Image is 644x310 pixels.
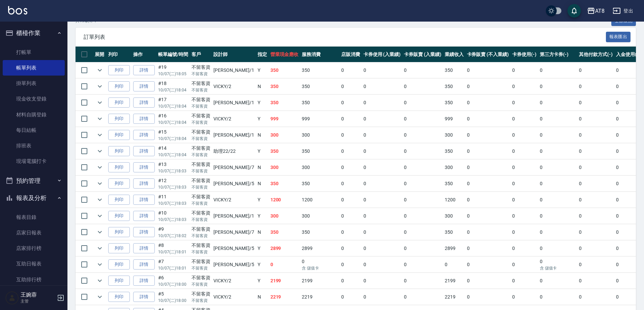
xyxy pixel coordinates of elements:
p: 10/07 (二) 18:04 [158,152,188,158]
td: 0 [402,192,443,208]
td: 0 [465,62,510,78]
td: 0 [538,127,578,143]
td: 0 [510,143,538,159]
td: 0 [614,241,642,256]
td: 0 [577,208,614,224]
td: #10 [156,208,190,224]
td: [PERSON_NAME] /1 [212,62,256,78]
td: 0 [402,79,443,94]
td: #18 [156,79,190,94]
a: 報表目錄 [3,209,65,225]
button: 列印 [108,195,130,205]
img: Logo [8,6,27,15]
p: 不留客資 [192,136,210,142]
button: expand row [95,211,105,221]
td: 0 [510,160,538,175]
td: 300 [269,127,300,143]
a: 店家日報表 [3,225,65,241]
td: VICKY /2 [212,79,256,94]
td: Y [256,208,269,224]
td: 0 [465,208,510,224]
a: 詳情 [133,65,155,76]
div: 不留客資 [192,145,210,152]
td: 0 [362,192,403,208]
td: 0 [614,79,642,94]
button: 預約管理 [3,172,65,190]
button: expand row [95,178,105,189]
td: 350 [443,79,465,94]
td: 0 [340,192,362,208]
td: 0 [538,208,578,224]
p: 10/07 (二) 18:03 [158,217,188,223]
td: 0 [577,111,614,127]
button: 列印 [108,227,130,237]
a: 報表匯出 [606,33,631,40]
td: [PERSON_NAME] /7 [212,160,256,175]
td: 0 [269,257,300,273]
button: expand row [95,130,105,140]
td: 0 [577,192,614,208]
td: 0 [510,62,538,78]
td: Y [256,62,269,78]
a: 帳單列表 [3,60,65,76]
p: 10/07 (二) 18:03 [158,200,188,206]
a: 排班表 [3,138,65,153]
td: Y [256,192,269,208]
button: 列印 [108,81,130,92]
th: 操作 [131,47,156,62]
td: 350 [443,143,465,159]
a: 詳情 [133,195,155,205]
td: 350 [443,176,465,192]
td: 0 [510,127,538,143]
th: 卡券販賣 (不入業績) [465,47,510,62]
td: 999 [443,111,465,127]
td: 0 [614,95,642,111]
button: 列印 [108,259,130,270]
td: VICKY /2 [212,192,256,208]
td: 0 [340,176,362,192]
button: 列印 [108,114,130,124]
td: 0 [402,62,443,78]
td: 0 [340,143,362,159]
p: 不留客資 [192,249,210,255]
td: 300 [300,208,340,224]
td: 0 [577,241,614,256]
td: Y [256,95,269,111]
p: 10/07 (二) 18:04 [158,103,188,109]
button: expand row [95,195,105,205]
div: AT8 [595,7,605,15]
td: 350 [300,79,340,94]
th: 入金使用(-) [614,47,642,62]
td: 0 [465,224,510,240]
td: 350 [300,176,340,192]
td: 350 [269,62,300,78]
a: 詳情 [133,178,155,189]
td: 0 [402,160,443,175]
div: 不留客資 [192,161,210,168]
p: 不留客資 [192,71,210,77]
a: 互助日報表 [3,256,65,272]
button: 列印 [108,146,130,157]
td: #19 [156,62,190,78]
p: 10/07 (二) 18:04 [158,87,188,93]
td: 0 [362,111,403,127]
p: 10/07 (二) 18:02 [158,233,188,239]
a: 每日結帳 [3,122,65,138]
td: Y [256,241,269,256]
td: 0 [340,241,362,256]
button: expand row [95,243,105,253]
td: 2899 [269,241,300,256]
td: [PERSON_NAME] /5 [212,241,256,256]
td: 350 [443,62,465,78]
a: 詳情 [133,276,155,286]
p: 不留客資 [192,233,210,239]
td: #17 [156,95,190,111]
td: 0 [577,224,614,240]
td: 0 [465,176,510,192]
td: 0 [362,224,403,240]
td: 0 [510,224,538,240]
th: 指定 [256,47,269,62]
th: 卡券使用 (入業績) [362,47,403,62]
div: 不留客資 [192,193,210,200]
a: 詳情 [133,292,155,302]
